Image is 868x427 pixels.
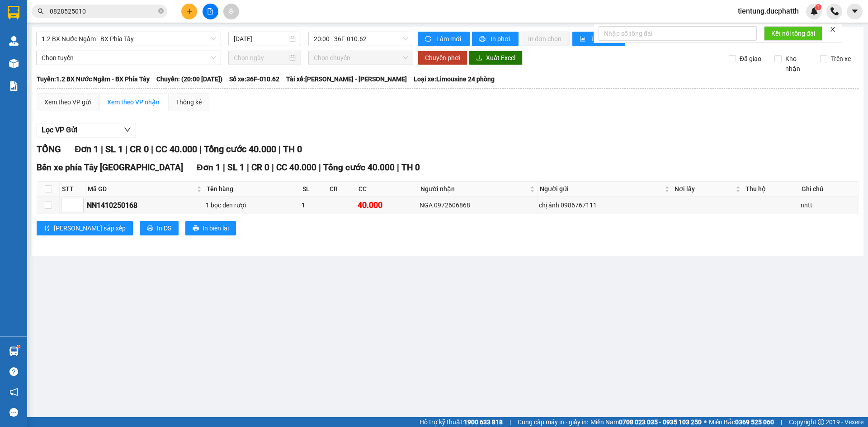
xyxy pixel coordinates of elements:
span: file-add [207,8,213,14]
span: Đơn 1 [197,162,221,173]
th: Thu hộ [743,182,799,197]
b: Tuyến: 1.2 BX Nước Ngầm - BX Phía Tây [37,75,150,83]
span: Lọc VP Gửi [42,124,77,136]
button: Chuyển phơi [418,51,467,65]
span: Làm mới [436,34,462,44]
sup: 1 [17,345,20,348]
span: Chuyến: (20:00 [DATE]) [156,74,222,84]
span: Tổng cước 40.000 [323,162,395,173]
td: NN1410250168 [85,197,204,214]
input: Nhập số tổng đài [599,26,757,41]
span: | [101,144,103,155]
span: Đơn 1 [75,144,99,155]
button: downloadXuất Excel [469,51,523,65]
strong: 1900 633 818 [464,418,503,426]
span: Loại xe: Limousine 24 phòng [414,74,495,84]
span: Miền Nam [590,417,702,427]
span: | [151,144,153,155]
span: Đã giao [736,54,765,64]
th: CR [327,182,356,197]
th: Tên hàng [204,182,300,197]
span: aim [228,8,234,14]
span: Tài xế: [PERSON_NAME] - [PERSON_NAME] [286,74,407,84]
button: In đơn chọn [521,32,570,46]
span: Chọn tuyến [42,51,216,65]
span: | [278,144,281,155]
span: | [397,162,399,173]
span: copyright [818,419,824,425]
input: Chọn ngày [234,53,288,63]
span: notification [9,388,18,396]
span: printer [479,36,487,43]
span: Chọn chuyến [314,51,408,65]
span: printer [147,225,153,232]
span: SL 1 [227,162,245,173]
span: Cung cấp máy in - giấy in: [518,417,588,427]
img: warehouse-icon [9,59,19,68]
span: CC 40.000 [276,162,316,173]
button: aim [223,4,239,19]
div: NN1410250168 [87,200,203,211]
span: close [830,26,836,33]
button: sort-ascending[PERSON_NAME] sắp xếp [37,221,133,235]
span: [PERSON_NAME] sắp xếp [54,223,126,233]
span: | [781,417,782,427]
button: plus [181,4,197,19]
div: NGA 0972606868 [420,200,535,210]
div: 40.000 [358,199,416,211]
button: printerIn phơi [472,32,519,46]
span: Xuất Excel [486,53,515,63]
span: close-circle [158,8,164,14]
div: chị ánh 0986767111 [539,200,671,210]
th: Ghi chú [799,182,859,197]
span: Bến xe phía Tây [GEOGRAPHIC_DATA] [37,162,183,173]
button: Lọc VP Gửi [37,123,136,137]
span: question-circle [9,367,18,376]
button: file-add [203,4,218,19]
span: TỔNG [37,144,61,155]
span: | [319,162,321,173]
img: solution-icon [9,81,19,91]
img: phone-icon [830,7,839,15]
span: message [9,408,18,417]
span: TH 0 [283,144,302,155]
span: Số xe: 36F-010.62 [229,74,279,84]
span: download [476,55,482,62]
span: | [272,162,274,173]
span: Kho nhận [782,54,813,74]
span: Nơi lấy [675,184,734,194]
span: | [247,162,249,173]
span: Tổng cước 40.000 [204,144,276,155]
span: ⚪️ [704,420,707,424]
th: STT [60,182,85,197]
span: down [124,126,131,133]
span: Trên xe [827,54,854,64]
span: | [509,417,511,427]
span: sort-ascending [44,225,50,232]
div: Xem theo VP nhận [107,97,160,107]
span: CR 0 [130,144,149,155]
th: SL [300,182,327,197]
button: printerIn DS [140,221,179,235]
button: bar-chartThống kê [572,32,625,46]
span: CR 0 [251,162,269,173]
span: plus [186,8,193,14]
span: CC 40.000 [156,144,197,155]
img: icon-new-feature [810,7,818,15]
strong: 0369 525 060 [735,418,774,426]
img: warehouse-icon [9,36,19,46]
input: Tìm tên, số ĐT hoặc mã đơn [50,6,156,16]
button: syncLàm mới [418,32,470,46]
button: Kết nối tổng đài [764,26,822,41]
sup: 1 [815,4,821,10]
th: CC [356,182,418,197]
span: Miền Bắc [709,417,774,427]
span: In DS [157,223,171,233]
span: SL 1 [105,144,123,155]
span: bar-chart [580,36,587,43]
img: logo-vxr [8,6,19,19]
div: nntt [801,200,857,210]
span: printer [193,225,199,232]
div: Xem theo VP gửi [44,97,91,107]
img: warehouse-icon [9,347,19,356]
